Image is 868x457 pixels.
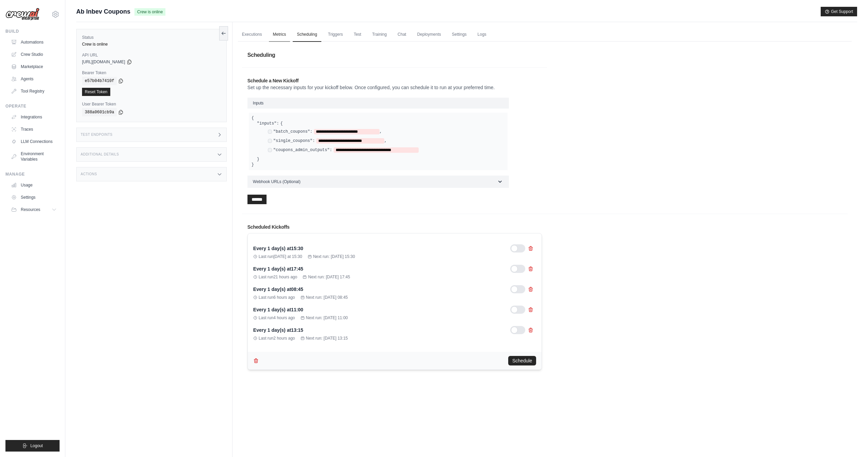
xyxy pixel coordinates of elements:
a: LLM Connections [8,136,60,147]
span: , [384,138,387,144]
time: August 18, 2025 at 15:30 BST [291,246,303,251]
a: Metrics [269,28,290,42]
time: August 18, 2025 at 17:45 BST [291,266,303,272]
div: Build [5,29,60,34]
time: August 18, 2025 at 08:45 BST [273,295,295,300]
button: Logout [5,440,60,452]
time: August 18, 2025 at 11:00 BST [273,315,295,320]
div: Every 1 day(s) at [253,265,303,272]
label: "single_coupons": [273,138,315,144]
span: } [257,157,259,162]
span: Next run: [306,336,348,341]
a: Deployments [413,28,445,42]
time: August 19, 2025 at 11:00 BST [324,315,348,320]
span: Last run [259,336,295,341]
a: Scheduling [293,28,321,42]
div: Every 1 day(s) at [253,327,303,333]
a: Training [368,28,391,42]
span: , [380,129,382,134]
span: Inputs [253,101,263,105]
span: [URL][DOMAIN_NAME] [82,59,125,65]
span: } [252,162,254,167]
button: Get Support [821,7,857,16]
h3: Test Endpoints [81,133,113,137]
label: User Bearer Token [82,101,221,107]
div: Operate [5,103,60,109]
span: Next run: [313,254,355,259]
div: Manage [5,172,60,177]
a: Crew Studio [8,49,60,60]
span: Resources [21,207,40,212]
h2: Schedule a New Kickoff [247,77,542,84]
time: August 19, 2025 at 08:45 BST [324,295,348,300]
a: Chat [393,28,410,42]
span: Next run: [308,274,350,280]
button: Resources [8,204,60,215]
span: Last run [259,295,295,300]
span: Last run [259,315,295,321]
a: Usage [8,180,60,191]
div: Every 1 day(s) at [253,245,303,252]
a: Traces [8,124,60,135]
h3: Additional Details [81,152,119,157]
a: Triggers [324,28,347,42]
time: August 18, 2025 at 13:15 BST [273,336,295,341]
label: Bearer Token [82,70,221,76]
a: Test [350,28,365,42]
time: August 18, 2025 at 11:00 BST [291,307,303,312]
time: August 17, 2025 at 15:30 BST [273,254,302,259]
time: August 18, 2025 at 08:45 BST [291,287,303,292]
time: August 18, 2025 at 15:30 BST [331,254,355,259]
code: e57b04b7410f [82,77,117,85]
time: August 17, 2025 at 17:45 BST [273,275,297,279]
a: Settings [448,28,470,42]
label: API URL [82,52,221,58]
a: Settings [8,192,60,203]
time: August 19, 2025 at 13:15 BST [324,336,348,341]
button: Schedule [508,356,536,365]
a: Marketplace [8,61,60,72]
time: August 18, 2025 at 17:45 BST [326,275,350,279]
a: Executions [238,28,266,42]
label: "coupons_admin_outputs": [273,147,332,153]
p: Set up the necessary inputs for your kickoff below. Once configured, you can schedule it to run a... [247,84,542,91]
a: Environment Variables [8,148,60,165]
a: Automations [8,37,60,48]
a: Integrations [8,112,60,123]
span: Next run: [306,295,348,300]
div: Crew is online [82,42,221,47]
span: Logout [30,443,43,448]
div: Every 1 day(s) at [253,286,303,293]
span: Ab Inbev Coupons [76,7,130,16]
span: { [252,116,254,120]
h2: Scheduled Kickoffs [247,224,842,230]
label: "inputs": [257,121,279,126]
time: August 18, 2025 at 13:15 BST [291,327,303,333]
span: Last run [259,254,302,259]
button: Webhook URLs (Optional) [247,176,509,188]
img: Logo [5,8,39,21]
span: Webhook URLs (Optional) [253,179,301,184]
label: "batch_coupons": [273,129,312,134]
a: Reset Token [82,88,110,96]
h3: Actions [81,172,97,176]
label: Status [82,35,221,40]
span: Crew is online [134,8,165,16]
div: Every 1 day(s) at [253,306,303,313]
code: 388a0601cb9a [82,108,117,116]
span: { [280,121,283,126]
a: Logs [473,28,491,42]
a: Agents [8,74,60,84]
span: Next run: [306,315,348,321]
h1: Scheduling [242,46,848,65]
a: Tool Registry [8,86,60,97]
span: Last run [259,274,297,280]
